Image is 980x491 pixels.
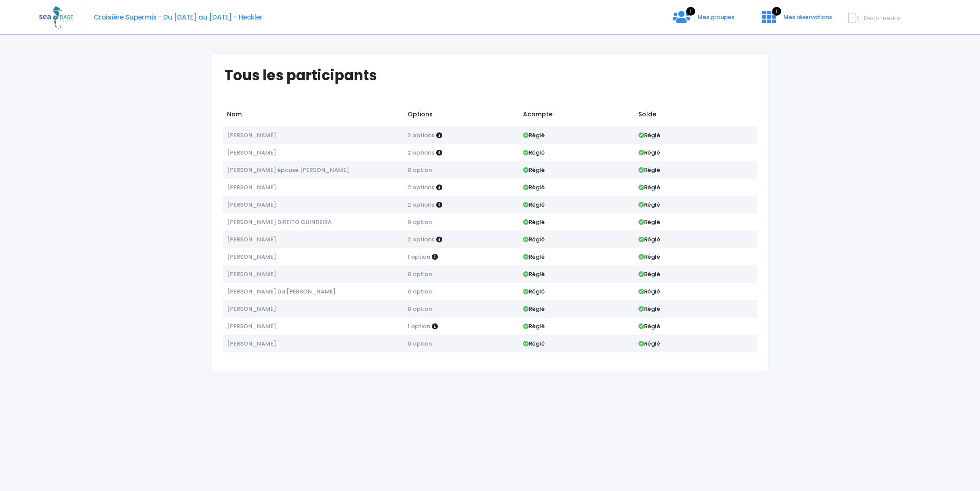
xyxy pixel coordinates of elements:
strong: Réglé [638,322,660,330]
h1: Tous les participants [224,67,764,84]
strong: Réglé [523,322,545,330]
strong: Réglé [523,201,545,209]
strong: Réglé [523,287,545,296]
span: 2 options [408,148,434,157]
span: 2 options [408,183,434,191]
span: 0 option [408,339,432,348]
span: 0 option [408,305,432,313]
td: Nom [223,105,404,126]
span: Croisière Supermix - Du [DATE] au [DATE] - Heckler [94,13,263,22]
td: Options [403,105,519,126]
span: 0 option [408,270,432,278]
strong: Réglé [523,253,545,261]
span: Mes groupes [697,13,734,21]
span: 2 options [408,201,434,209]
strong: Réglé [638,218,660,226]
strong: Réglé [523,305,545,313]
td: Solde [635,105,757,126]
strong: Réglé [523,235,545,244]
strong: Réglé [638,270,660,278]
span: [PERSON_NAME] [227,131,276,139]
span: [PERSON_NAME] [227,270,276,278]
strong: Réglé [638,287,660,296]
span: 1 option [408,253,430,261]
span: [PERSON_NAME] [227,253,276,261]
strong: Réglé [523,131,545,139]
span: [PERSON_NAME] [227,201,276,209]
strong: Réglé [638,339,660,348]
strong: Réglé [638,201,660,209]
span: [PERSON_NAME] épouse [PERSON_NAME] [227,166,349,174]
a: 1 Mes groupes [666,16,741,24]
strong: Réglé [638,235,660,244]
span: Déconnexion [864,14,901,22]
span: [PERSON_NAME] [227,183,276,191]
span: [PERSON_NAME] [227,305,276,313]
span: 0 option [408,218,432,226]
span: 0 option [408,166,432,174]
strong: Réglé [523,166,545,174]
span: 2 options [408,131,434,139]
span: [PERSON_NAME] [227,148,276,157]
span: Mes réservations [783,13,832,21]
span: [PERSON_NAME] [227,235,276,244]
strong: Réglé [638,305,660,313]
strong: Réglé [523,218,545,226]
strong: Réglé [638,148,660,157]
strong: Réglé [638,166,660,174]
span: 1 [686,7,695,16]
span: 1 option [408,322,430,330]
span: [PERSON_NAME] [227,339,276,348]
a: 1 Mes réservations [755,16,837,24]
span: 0 option [408,287,432,296]
strong: Réglé [523,183,545,191]
span: 2 options [408,235,434,244]
strong: Réglé [638,253,660,261]
strong: Réglé [523,270,545,278]
span: 1 [772,7,781,16]
strong: Réglé [523,339,545,348]
td: Acompte [519,105,635,126]
span: [PERSON_NAME] [227,322,276,330]
span: [PERSON_NAME] DIREITO GUINDEIRA [227,218,332,226]
strong: Réglé [638,131,660,139]
strong: Réglé [523,148,545,157]
strong: Réglé [638,183,660,191]
span: [PERSON_NAME] Da [PERSON_NAME] [227,287,335,296]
